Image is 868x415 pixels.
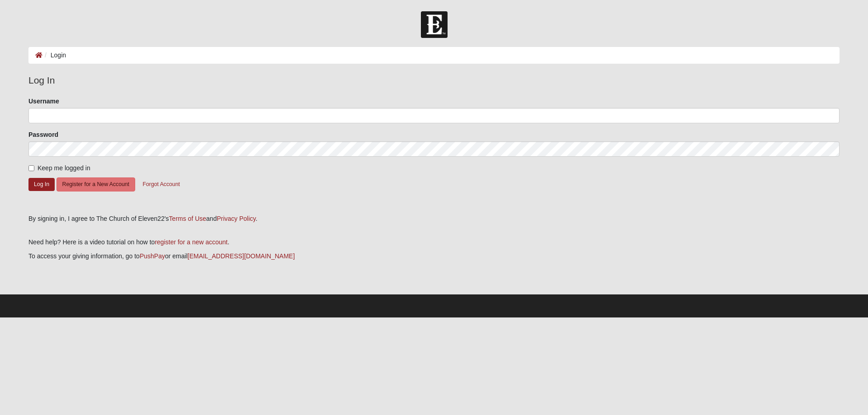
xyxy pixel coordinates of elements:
a: [EMAIL_ADDRESS][DOMAIN_NAME] [188,252,295,260]
p: Need help? Here is a video tutorial on how to . [28,238,840,247]
a: Terms of Use [169,215,206,222]
span: Keep me logged in [38,164,90,172]
a: register for a new account [155,238,227,246]
label: Username [28,97,59,106]
a: PushPay [140,252,165,260]
button: Log In [28,178,55,191]
div: By signing in, I agree to The Church of Eleven22's and . [28,214,840,224]
input: Keep me logged in [28,165,34,171]
button: Register for a New Account [57,177,135,191]
legend: Log In [28,73,840,88]
p: To access your giving information, go to or email [28,252,840,261]
button: Forgot Account [137,177,186,191]
a: Privacy Policy [217,215,255,222]
label: Password [28,130,58,139]
img: Church of Eleven22 Logo [421,11,448,38]
li: Login [42,51,66,60]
